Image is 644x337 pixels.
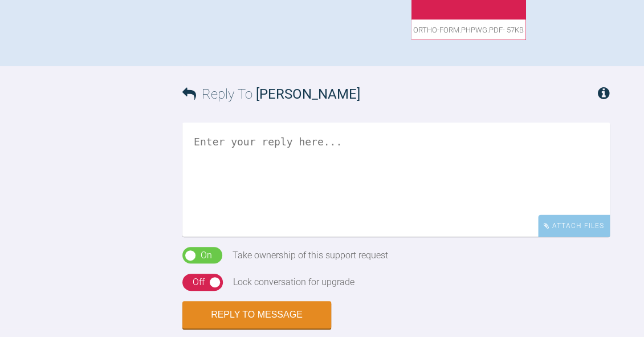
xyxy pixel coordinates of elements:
[193,275,205,290] div: Off
[182,301,331,328] button: Reply to Message
[201,248,212,263] div: On
[411,19,525,39] span: ortho-form.phpWG.pdf - 57KB
[233,248,388,263] div: Take ownership of this support request
[256,86,360,102] span: [PERSON_NAME]
[182,83,360,105] h3: Reply To
[538,214,610,237] div: Attach Files
[233,275,354,290] div: Lock conversation for upgrade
